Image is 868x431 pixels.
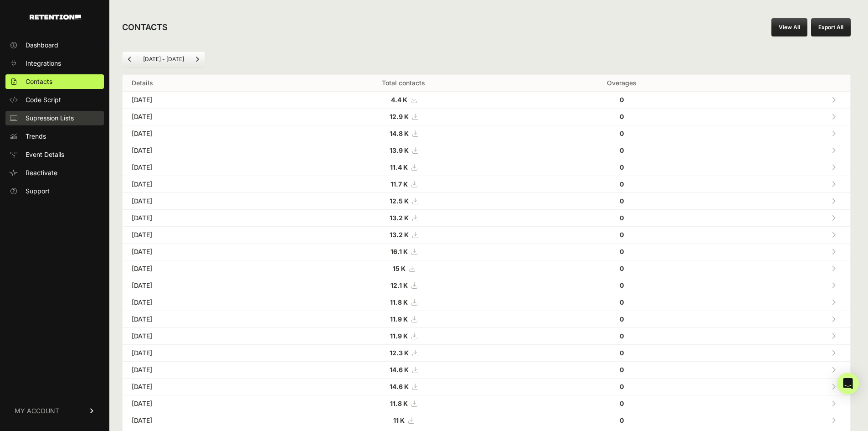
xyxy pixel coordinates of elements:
[620,281,624,289] strong: 0
[620,96,624,104] strong: 0
[393,416,405,424] strong: 11 K
[390,315,417,323] a: 11.9 K
[390,366,418,374] a: 14.6 K
[123,277,281,294] td: [DATE]
[620,366,624,374] strong: 0
[123,379,281,395] td: [DATE]
[620,197,624,205] strong: 0
[393,265,406,272] strong: 15 K
[390,332,417,340] a: 11.9 K
[771,18,807,36] a: View All
[390,180,408,188] strong: 11.7 K
[123,260,281,277] td: [DATE]
[390,231,409,239] strong: 13.2 K
[390,298,408,306] strong: 11.8 K
[390,332,408,340] strong: 11.9 K
[123,395,281,412] td: [DATE]
[390,248,417,255] a: 16.1 K
[390,349,418,357] a: 12.3 K
[123,210,281,227] td: [DATE]
[393,265,415,272] a: 15 K
[390,315,408,323] strong: 11.9 K
[390,130,409,137] strong: 14.8 K
[811,18,851,36] button: Export All
[5,129,104,144] a: Trends
[390,248,408,255] strong: 16.1 K
[5,38,104,52] a: Dashboard
[620,180,624,188] strong: 0
[123,311,281,328] td: [DATE]
[620,146,624,154] strong: 0
[281,75,526,92] th: Total contacts
[30,15,81,20] img: Retention.com
[390,146,418,154] a: 13.9 K
[620,315,624,323] strong: 0
[390,383,418,390] a: 14.6 K
[26,168,57,177] span: Reactivate
[15,406,59,415] span: MY ACCOUNT
[620,332,624,340] strong: 0
[123,142,281,159] td: [DATE]
[5,397,104,425] a: MY ACCOUNT
[26,77,52,86] span: Contacts
[123,75,281,92] th: Details
[620,231,624,239] strong: 0
[390,366,409,374] strong: 14.6 K
[620,416,624,424] strong: 0
[390,298,417,306] a: 11.8 K
[526,75,717,92] th: Overages
[5,111,104,125] a: Supression Lists
[390,130,418,137] a: 14.8 K
[620,113,624,120] strong: 0
[390,113,409,120] strong: 12.9 K
[393,416,414,424] a: 11 K
[390,197,418,205] a: 12.5 K
[123,159,281,176] td: [DATE]
[123,193,281,210] td: [DATE]
[26,41,58,50] span: Dashboard
[390,349,409,357] strong: 12.3 K
[123,244,281,260] td: [DATE]
[390,113,418,120] a: 12.9 K
[123,176,281,193] td: [DATE]
[620,248,624,255] strong: 0
[123,294,281,311] td: [DATE]
[123,92,281,109] td: [DATE]
[5,93,104,107] a: Code Script
[5,147,104,162] a: Event Details
[390,383,409,390] strong: 14.6 K
[390,180,417,188] a: 11.7 K
[123,345,281,362] td: [DATE]
[137,56,190,63] li: [DATE] - [DATE]
[5,166,104,180] a: Reactivate
[620,214,624,222] strong: 0
[620,130,624,137] strong: 0
[190,52,205,67] a: Next
[390,281,408,289] strong: 12.1 K
[390,281,417,289] a: 12.1 K
[620,265,624,272] strong: 0
[620,400,624,407] strong: 0
[123,109,281,125] td: [DATE]
[620,298,624,306] strong: 0
[390,163,408,171] strong: 11.4 K
[26,114,74,123] span: Supression Lists
[123,328,281,345] td: [DATE]
[620,163,624,171] strong: 0
[123,227,281,244] td: [DATE]
[390,400,417,407] a: 11.8 K
[390,231,418,239] a: 13.2 K
[26,187,50,196] span: Support
[123,362,281,379] td: [DATE]
[5,74,104,89] a: Contacts
[26,95,61,104] span: Code Script
[26,59,61,68] span: Integrations
[26,132,46,141] span: Trends
[390,214,418,222] a: 13.2 K
[26,150,64,159] span: Event Details
[620,349,624,357] strong: 0
[122,21,168,34] h2: CONTACTS
[123,52,137,67] a: Previous
[837,373,859,395] div: Open Intercom Messenger
[391,96,407,104] strong: 4.4 K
